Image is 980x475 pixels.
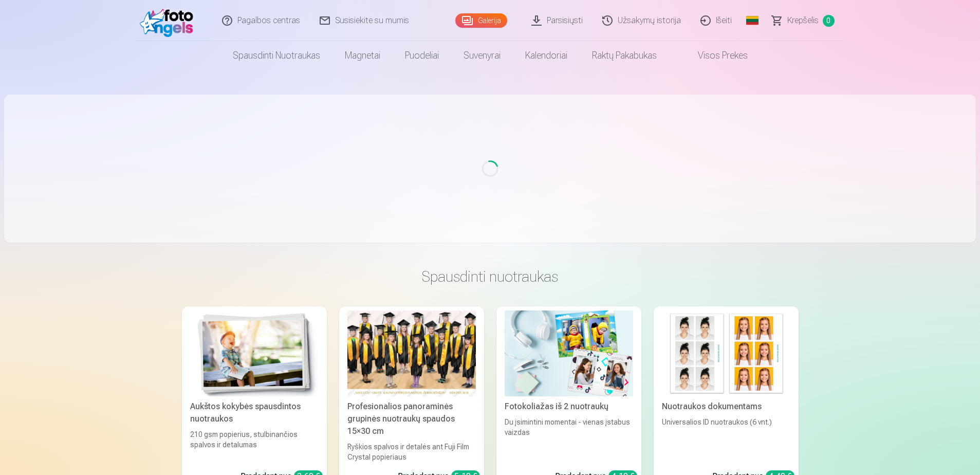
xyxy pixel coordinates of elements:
div: Nuotraukos dokumentams [658,400,794,413]
a: Raktų pakabukas [580,41,669,70]
div: Profesionalios panoraminės grupinės nuotraukų spaudos 15×30 cm [343,400,480,437]
img: Fotokoliažas iš 2 nuotraukų [505,310,633,396]
div: Fotokoliažas iš 2 nuotraukų [501,400,637,413]
span: 0 [823,15,835,27]
a: Magnetai [332,41,393,70]
div: Ryškios spalvos ir detalės ant Fuji Film Crystal popieriaus [343,442,480,462]
img: Aukštos kokybės spausdintos nuotraukos [190,310,319,396]
a: Suvenyrai [451,41,513,70]
div: 210 gsm popierius, stulbinančios spalvos ir detalumas [186,429,323,462]
a: Visos prekės [669,41,760,70]
img: Nuotraukos dokumentams [662,310,790,396]
img: /fa5 [140,4,199,37]
a: Galerija [455,13,507,28]
a: Puodeliai [393,41,451,70]
a: Spausdinti nuotraukas [220,41,332,70]
span: Krepšelis [787,14,819,27]
div: Aukštos kokybės spausdintos nuotraukos [186,400,323,425]
a: Kalendoriai [513,41,580,70]
h3: Spausdinti nuotraukas [190,267,790,286]
div: Du įsimintini momentai - vienas įstabus vaizdas [501,417,637,462]
div: Universalios ID nuotraukos (6 vnt.) [658,417,794,462]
